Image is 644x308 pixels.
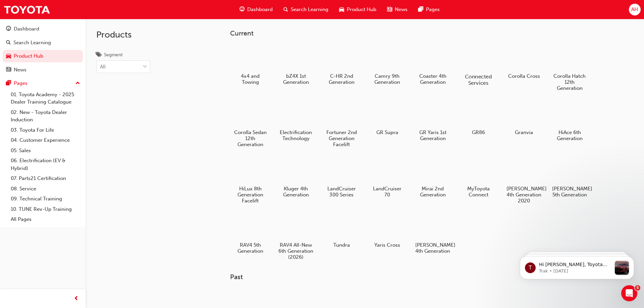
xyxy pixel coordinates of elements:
a: [PERSON_NAME] 4th Generation 2020 [504,155,544,206]
a: bZ4X 1st Generation [276,43,316,87]
h5: [PERSON_NAME] 4th Generation [415,242,450,254]
span: Pages [426,6,440,13]
a: HiAce 6th Generation [549,99,590,144]
h5: Tundra [324,242,359,248]
h5: GR Supra [370,129,405,135]
a: 04. Customer Experience [8,135,83,145]
h2: Products [96,29,150,40]
a: 01. Toyota Academy - 2025 Dealer Training Catalogue [8,89,83,107]
a: search-iconSearch Learning [278,3,334,16]
h5: Corolla Hatch 12th Generation [552,73,587,91]
span: pages-icon [418,5,423,14]
span: Search Learning [291,6,328,13]
iframe: Intercom live chat [621,285,637,301]
iframe: Intercom notifications message [510,243,644,290]
span: search-icon [283,5,288,14]
div: News [14,66,26,74]
span: 5 [635,285,640,291]
h5: Yaris Cross [370,242,405,248]
a: Corolla Hatch 12th Generation [549,43,590,94]
h5: [PERSON_NAME] 5th Generation [552,186,587,198]
h3: Past [230,273,611,281]
a: news-iconNews [382,3,413,16]
a: RAV4 5th Generation [230,211,270,256]
div: Search Learning [13,39,51,47]
a: guage-iconDashboard [234,3,278,16]
span: guage-icon [6,26,11,32]
a: GR Yaris 1st Generation [413,99,453,144]
a: Camry 9th Generation [367,43,407,87]
a: Connected Services [458,43,498,87]
span: Product Hub [347,6,376,13]
h5: Corolla Sedan 12th Generation [233,129,268,147]
button: DashboardSearch LearningProduct HubNews [3,21,83,77]
a: Tundra [321,211,362,250]
div: Dashboard [14,25,39,33]
div: Pages [14,79,28,87]
span: Dashboard [247,6,273,13]
div: All [100,63,106,71]
h5: GR86 [461,129,496,135]
h5: Camry 9th Generation [370,73,405,85]
button: AH [629,4,641,15]
a: All Pages [8,214,83,225]
h5: Kluger 4th Generation [278,186,314,198]
h5: C-HR 2nd Generation [324,73,359,85]
a: Dashboard [3,23,83,35]
h5: RAV4 All-New 6th Generation (2026) [278,242,314,260]
img: Trak [3,2,50,17]
h5: MyToyota Connect [461,186,496,198]
a: 07. Parts21 Certification [8,173,83,184]
span: tags-icon [96,52,101,58]
h5: 4x4 and Towing [233,73,268,85]
span: search-icon [6,40,11,46]
span: AH [631,6,638,13]
a: 02. New - Toyota Dealer Induction [8,107,83,125]
span: guage-icon [239,5,245,14]
span: down-icon [143,63,147,71]
h5: [PERSON_NAME] 4th Generation 2020 [506,186,542,204]
button: Pages [3,77,83,89]
span: pages-icon [6,80,11,86]
h5: LandCruiser 300 Series [324,186,359,198]
a: Search Learning [3,37,83,49]
a: Coaster 4th Generation [413,43,453,87]
span: car-icon [339,5,344,14]
a: C-HR 2nd Generation [321,43,362,87]
a: GR Supra [367,99,407,138]
a: car-iconProduct Hub [334,3,382,16]
a: LandCruiser 70 [367,155,407,200]
a: RAV4 All-New 6th Generation (2026) [276,211,316,262]
span: News [395,6,408,13]
a: Electrification Technology [276,99,316,144]
h5: Fortuner 2nd Generation Facelift [324,129,359,147]
h5: Mirai 2nd Generation [415,186,450,198]
a: Product Hub [3,50,83,62]
h3: Current [230,29,611,37]
span: prev-icon [74,295,79,303]
a: Fortuner 2nd Generation Facelift [321,99,362,150]
a: GR86 [458,99,498,138]
a: Granvia [504,99,544,138]
span: up-icon [75,79,80,88]
span: news-icon [387,5,392,14]
a: News [3,64,83,76]
a: 09. Technical Training [8,194,83,204]
h5: HiAce 6th Generation [552,129,587,141]
div: Segment [104,52,123,58]
a: 05. Sales [8,145,83,156]
h5: Connected Services [460,73,497,86]
h5: bZ4X 1st Generation [278,73,314,85]
a: [PERSON_NAME] 4th Generation [413,211,453,256]
h5: HiLux 8th Generation Facelift [233,186,268,204]
h5: Granvia [506,129,542,135]
a: LandCruiser 300 Series [321,155,362,200]
a: Mirai 2nd Generation [413,155,453,200]
a: HiLux 8th Generation Facelift [230,155,270,206]
a: Yaris Cross [367,211,407,250]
